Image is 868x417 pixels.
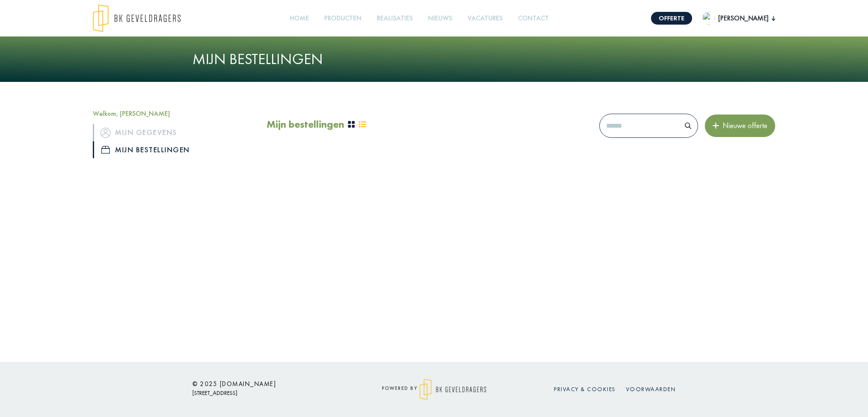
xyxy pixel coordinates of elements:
p: [STREET_ADDRESS] [192,388,345,398]
h1: Mijn bestellingen [192,50,676,68]
img: undefined [702,12,715,25]
img: logo [420,379,486,400]
div: powered by [358,379,510,400]
img: icon [101,146,110,154]
img: logo [93,4,181,32]
img: icon [100,128,111,138]
a: Producten [321,9,365,28]
span: [PERSON_NAME] [715,13,772,23]
img: search.svg [685,123,691,129]
a: Realisaties [373,9,416,28]
a: iconMijn gegevens [93,124,254,141]
button: [PERSON_NAME] [702,12,775,25]
a: Vacatures [464,9,506,28]
h5: Welkom, [PERSON_NAME] [93,109,254,118]
a: Offerte [651,12,692,25]
a: Nieuws [425,9,456,28]
button: Nieuwe offerte [705,115,775,137]
a: Voorwaarden [626,385,676,393]
a: Privacy & cookies [554,385,616,393]
h2: Mijn bestellingen [267,118,344,131]
a: Home [287,9,312,28]
a: iconMijn bestellingen [93,141,254,158]
h6: © 2025 [DOMAIN_NAME] [192,380,345,388]
span: Nieuwe offerte [719,120,768,130]
a: Contact [515,9,552,28]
